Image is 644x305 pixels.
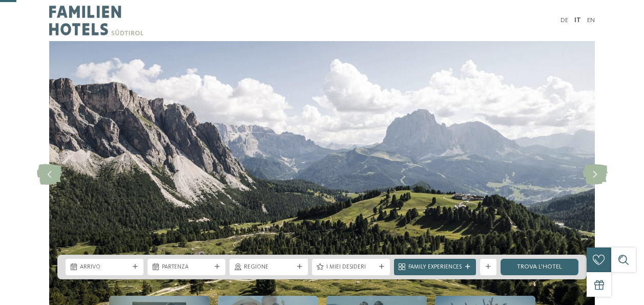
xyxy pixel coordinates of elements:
span: Family Experiences [408,263,462,272]
span: Arrivo [80,263,129,272]
a: EN [587,17,595,24]
span: Partenza [162,263,211,272]
span: I miei desideri [326,263,376,272]
span: Regione [244,263,293,272]
a: IT [574,17,581,24]
a: DE [560,17,568,24]
a: trova l’hotel [501,259,578,275]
